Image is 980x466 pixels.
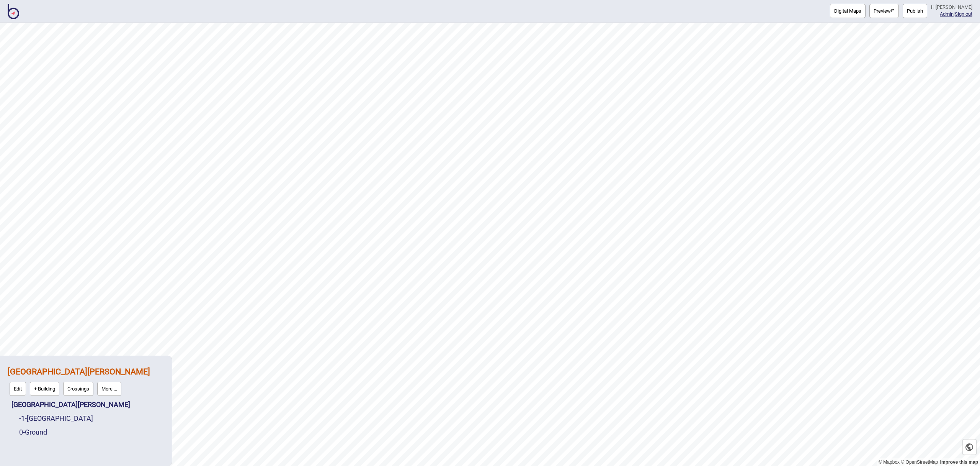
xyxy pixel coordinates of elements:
a: OpenStreetMap [901,459,938,465]
a: More ... [95,380,123,398]
button: Preview [869,4,899,18]
button: More ... [97,382,121,396]
a: Previewpreview [869,4,899,18]
div: Lower Ground [19,412,164,425]
button: Crossings [63,382,93,396]
a: Crossings [61,380,95,398]
img: preview [891,9,895,13]
span: | [940,11,955,17]
button: Publish [903,4,927,18]
img: BindiMaps CMS [8,4,19,19]
div: Queen Elizabeth II Medical Centre [11,398,164,412]
div: Queen Elizabeth II Medical Centre [8,363,164,398]
a: Map feedback [940,459,978,465]
button: Sign out [955,11,972,17]
a: Mapbox [879,459,900,465]
a: -1-[GEOGRAPHIC_DATA] [19,414,93,422]
div: Ground [19,425,164,439]
button: + Building [30,382,59,396]
button: Edit [10,382,26,396]
a: Admin [940,11,954,17]
a: Edit [8,380,28,398]
div: Hi [PERSON_NAME] [931,4,972,11]
button: Digital Maps [830,4,866,18]
a: 0-Ground [19,428,47,436]
a: [GEOGRAPHIC_DATA][PERSON_NAME] [8,367,150,376]
a: [GEOGRAPHIC_DATA][PERSON_NAME] [11,400,130,409]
